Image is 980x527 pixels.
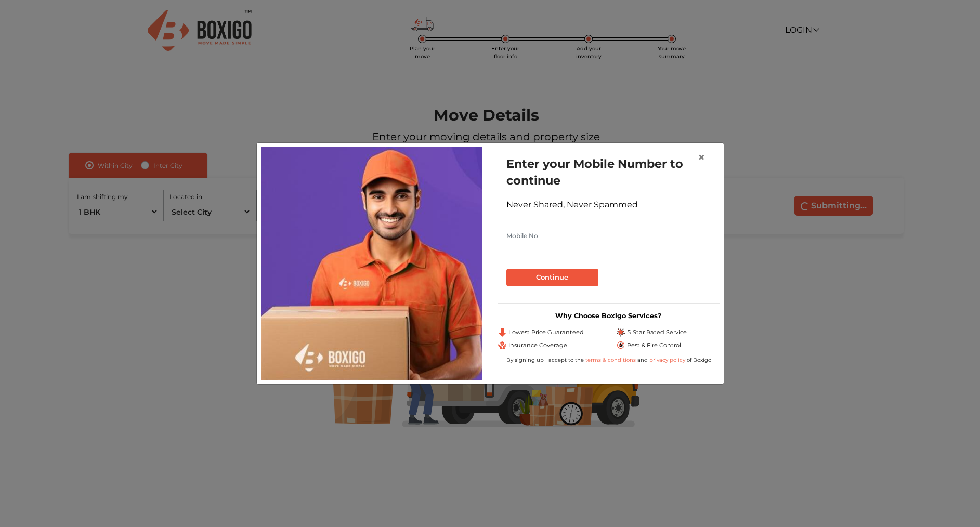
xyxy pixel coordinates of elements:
[498,356,720,364] div: By signing up I accept to the and of Boxigo
[506,269,598,286] button: Continue
[261,147,482,380] img: relocation-img
[498,312,720,320] h3: Why Choose Boxigo Services?
[508,328,584,337] span: Lowest Price Guaranteed
[627,328,687,337] span: 5 Star Rated Service
[648,357,687,363] a: privacy policy
[689,143,713,172] button: Close
[698,150,705,165] span: ×
[585,357,637,363] a: terms & conditions
[508,341,567,350] span: Insurance Coverage
[627,341,681,350] span: Pest & Fire Control
[506,199,711,211] div: Never Shared, Never Spammed
[506,228,711,244] input: Mobile No
[506,155,711,189] h1: Enter your Mobile Number to continue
